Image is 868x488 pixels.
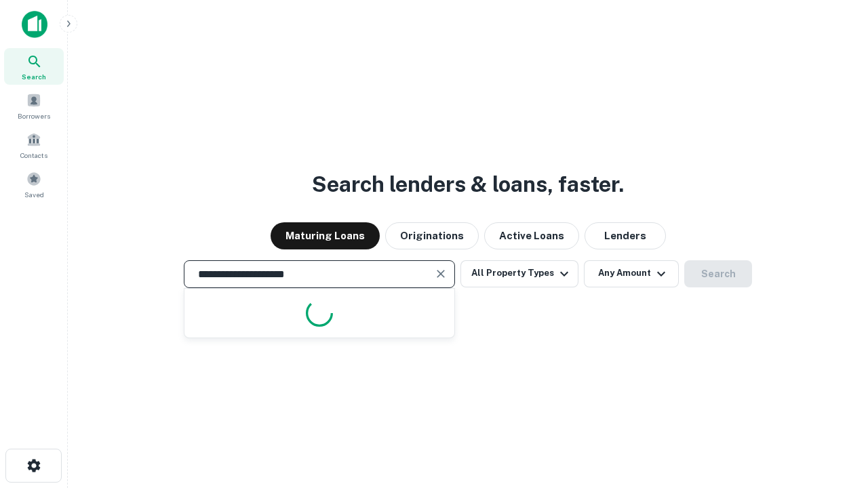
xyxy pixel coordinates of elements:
[4,48,64,85] a: Search
[484,222,579,249] button: Active Loans
[4,87,64,124] a: Borrowers
[20,150,47,161] span: Contacts
[460,260,578,287] button: All Property Types
[22,71,46,82] span: Search
[24,189,44,200] span: Saved
[431,264,450,283] button: Clear
[18,110,50,121] span: Borrowers
[312,168,624,201] h3: Search lenders & loans, faster.
[4,127,64,163] a: Contacts
[22,11,47,38] img: capitalize-icon.png
[584,260,679,287] button: Any Amount
[271,222,380,249] button: Maturing Loans
[385,222,479,249] button: Originations
[4,166,64,203] a: Saved
[800,380,868,445] iframe: Chat Widget
[585,222,666,249] button: Lenders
